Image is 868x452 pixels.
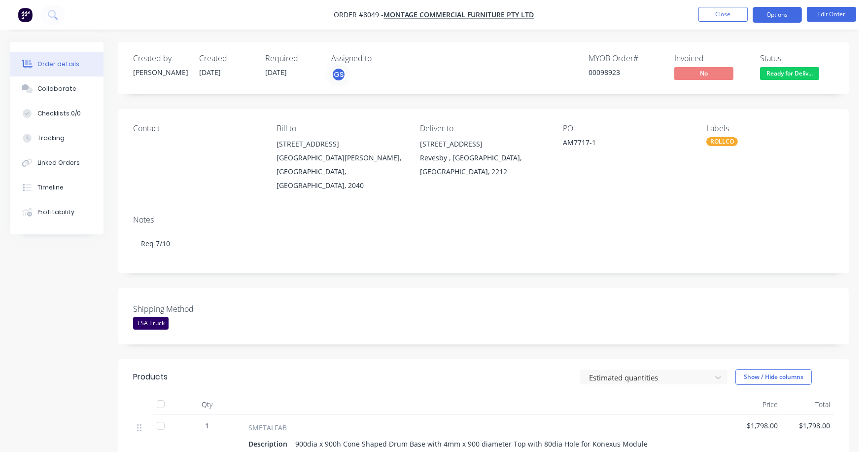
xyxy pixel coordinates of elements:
div: Checklists 0/0 [37,109,81,118]
div: Products [133,371,168,383]
img: Factory [18,7,33,22]
div: Revesby , [GEOGRAPHIC_DATA], [GEOGRAPHIC_DATA], 2212 [420,151,548,179]
button: Order details [10,52,104,76]
span: 1 [205,420,209,431]
span: Ready for Deliv... [760,67,819,79]
div: Contact [133,124,261,133]
div: Qty [177,395,237,414]
span: SMETALFAB [248,422,287,433]
div: Order details [37,60,79,69]
div: Required [265,54,319,63]
div: TSA Truck [133,317,169,330]
button: Ready for Deliv... [760,67,819,82]
div: ROLLCO [706,137,738,146]
div: [STREET_ADDRESS][GEOGRAPHIC_DATA][PERSON_NAME], [GEOGRAPHIC_DATA], [GEOGRAPHIC_DATA], 2040 [277,137,404,192]
div: 00098923 [589,67,662,77]
span: $1,798.00 [786,420,830,431]
div: Labels [706,124,834,133]
div: [STREET_ADDRESS] [277,137,404,151]
div: Created by [133,54,187,63]
button: Timeline [10,175,104,200]
button: GS [331,67,346,82]
a: Montage Commercial Furniture Pty Ltd [384,10,534,20]
label: Shipping Method [133,303,256,315]
div: AM7717-1 [563,137,686,151]
div: Bill to [277,124,404,133]
div: Profitability [37,208,74,217]
div: Collaborate [37,84,76,93]
button: Edit Order [807,7,856,22]
button: Checklists 0/0 [10,101,104,126]
div: Total [782,395,834,414]
span: Order #8049 - [334,10,384,20]
button: Linked Orders [10,151,104,175]
span: [DATE] [265,68,287,77]
div: Description [248,437,291,451]
div: Tracking [37,134,65,143]
span: $1,798.00 [733,420,778,431]
button: Options [753,7,802,23]
div: Linked Orders [37,158,80,167]
button: Close [698,7,748,22]
div: Req 7/10 [133,228,834,259]
div: Assigned to [331,54,430,63]
div: Invoiced [674,54,748,63]
div: 900dia x 900h Cone Shaped Drum Base with 4mm x 900 diameter Top with 80dia Hole for Konexus Module [291,437,652,451]
div: Status [760,54,834,63]
div: Timeline [37,183,64,192]
div: [GEOGRAPHIC_DATA][PERSON_NAME], [GEOGRAPHIC_DATA], [GEOGRAPHIC_DATA], 2040 [277,151,404,192]
span: No [674,67,733,79]
div: Created [199,54,253,63]
button: Profitability [10,200,104,225]
button: Tracking [10,126,104,151]
button: Show / Hide columns [735,369,812,385]
div: MYOB Order # [589,54,662,63]
div: Deliver to [420,124,548,133]
div: PO [563,124,691,133]
div: [STREET_ADDRESS] [420,137,548,151]
div: [STREET_ADDRESS]Revesby , [GEOGRAPHIC_DATA], [GEOGRAPHIC_DATA], 2212 [420,137,548,179]
span: [DATE] [199,68,221,77]
button: Collaborate [10,76,104,101]
div: Price [729,395,782,414]
div: Notes [133,215,834,225]
div: [PERSON_NAME] [133,67,187,77]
